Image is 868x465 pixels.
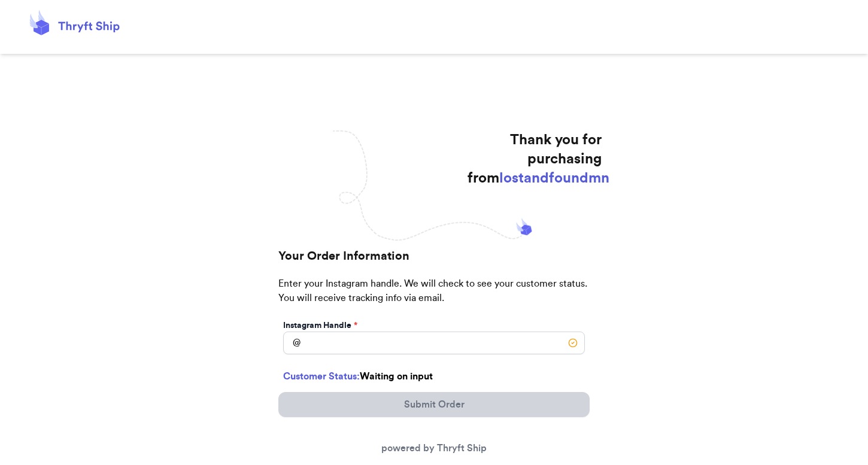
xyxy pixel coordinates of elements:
label: Instagram Handle [283,320,357,332]
h2: Your Order Information [278,248,590,276]
h1: Thank you for purchasing from [468,130,602,188]
button: Submit Order [278,392,590,417]
span: Waiting on input [360,372,433,381]
p: Enter your Instagram handle. We will check to see your customer status. You will receive tracking... [278,276,590,317]
span: lostandfoundmn [499,171,609,186]
a: powered by Thryft Ship [381,443,487,453]
span: Customer Status: [283,372,360,381]
div: @ [283,332,301,354]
